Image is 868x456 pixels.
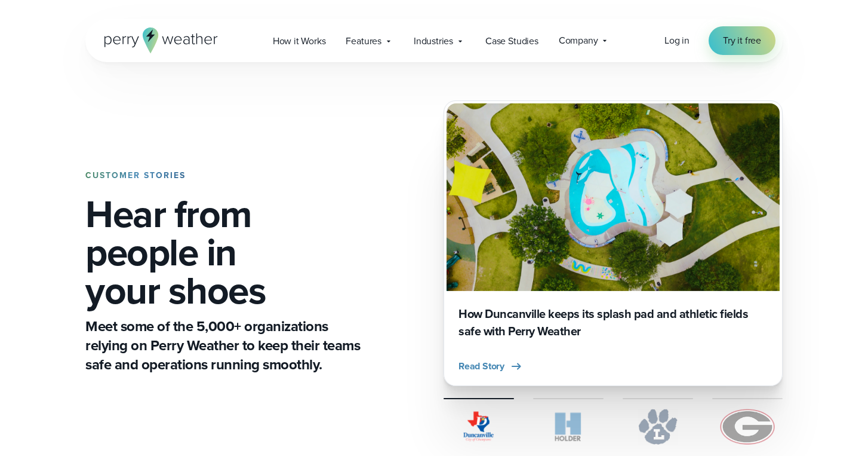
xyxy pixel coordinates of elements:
[559,33,598,48] span: Company
[709,26,775,55] a: Try it free
[444,409,514,445] img: City of Duncanville Logo
[458,359,504,374] span: Read Story
[85,169,186,182] strong: CUSTOMER STORIES
[85,317,365,374] p: Meet some of the 5,000+ organizations relying on Perry Weather to keep their teams safe and opera...
[273,34,326,48] span: How it Works
[263,29,336,53] a: How it Works
[346,34,381,48] span: Features
[533,409,604,445] img: Holder.svg
[414,34,453,48] span: Industries
[444,100,783,386] div: slideshow
[447,103,780,291] img: Duncanville Splash Pad
[723,33,761,48] span: Try it free
[475,29,549,53] a: Case Studies
[85,195,365,310] h1: Hear from people in your shoes
[664,33,690,47] span: Log in
[444,100,783,386] a: Duncanville Splash Pad How Duncanville keeps its splash pad and athletic fields safe with Perry W...
[485,34,538,48] span: Case Studies
[458,305,768,340] h3: How Duncanville keeps its splash pad and athletic fields safe with Perry Weather
[458,359,524,374] button: Read Story
[444,100,783,386] div: 1 of 4
[664,33,690,48] a: Log in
